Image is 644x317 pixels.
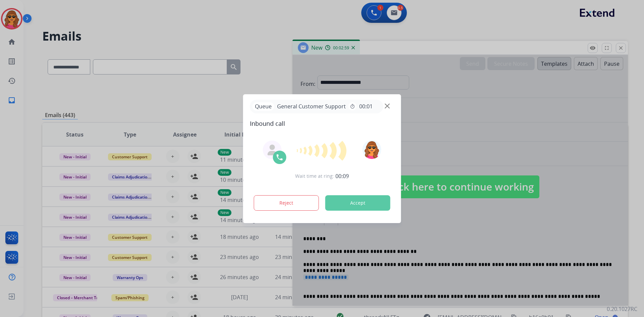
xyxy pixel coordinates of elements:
img: call-icon [276,153,284,161]
img: agent-avatar [267,145,278,155]
span: 00:01 [359,102,373,110]
span: 00:09 [335,172,349,180]
mat-icon: timer [350,104,355,109]
span: General Customer Support [274,102,348,110]
button: Accept [325,195,390,211]
img: avatar [362,140,381,159]
span: Wait time at ring: [295,173,334,179]
p: 0.20.1027RC [607,305,637,313]
img: close-button [385,103,390,108]
button: Reject [254,195,319,211]
span: Inbound call [250,119,394,128]
p: Queue [253,102,274,111]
